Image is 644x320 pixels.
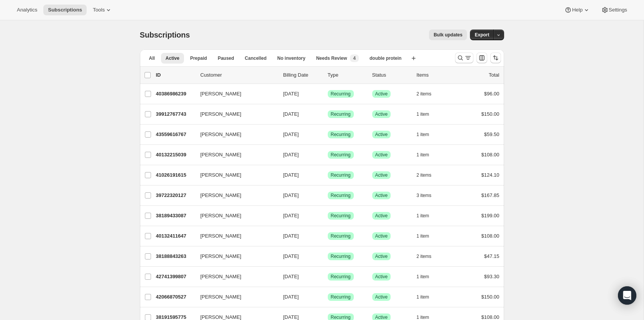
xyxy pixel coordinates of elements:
[375,274,388,280] span: Active
[283,131,299,137] span: [DATE]
[417,251,440,262] button: 2 items
[43,5,87,15] button: Subscriptions
[156,210,499,221] div: 38189433087[PERSON_NAME][DATE]SuccessRecurringSuccessActive1 item$199.00
[331,131,351,138] span: Recurring
[375,131,388,138] span: Active
[283,213,299,218] span: [DATE]
[156,232,194,240] p: 40132411647
[200,192,242,199] span: [PERSON_NAME]
[328,71,366,79] div: Type
[156,71,499,79] div: IDCustomerBilling DateTypeStatusItemsTotal
[489,71,499,79] p: Total
[156,90,194,98] p: 40386986239
[156,109,499,120] div: 39912767743[PERSON_NAME][DATE]SuccessRecurringSuccessActive1 item$150.00
[156,251,499,262] div: 38188843263[PERSON_NAME][DATE]SuccessRecurringSuccessActive2 items$47.15
[417,192,432,199] span: 3 items
[417,170,440,181] button: 2 items
[370,55,401,61] span: double protein
[417,111,429,117] span: 1 item
[484,91,499,97] span: $96.00
[417,271,438,282] button: 1 item
[331,91,351,97] span: Recurring
[156,171,194,179] p: 41026191615
[156,292,499,302] div: 42066870527[PERSON_NAME][DATE]SuccessRecurringSuccessActive1 item$150.00
[196,189,273,202] button: [PERSON_NAME]
[17,7,37,13] span: Analytics
[417,253,432,259] span: 2 items
[417,131,429,138] span: 1 item
[331,213,351,219] span: Recurring
[200,273,242,281] span: [PERSON_NAME]
[481,152,499,158] span: $108.00
[484,274,499,279] span: $93.30
[149,55,155,61] span: All
[190,55,207,61] span: Prepaid
[481,192,499,198] span: $167.85
[481,294,499,300] span: $150.00
[156,271,499,282] div: 42741399807[PERSON_NAME][DATE]SuccessRecurringSuccessActive1 item$93.30
[407,53,420,64] button: Create new view
[316,55,347,61] span: Needs Review
[156,131,194,138] p: 43559616767
[200,90,242,98] span: [PERSON_NAME]
[196,149,273,161] button: [PERSON_NAME]
[484,131,499,137] span: $59.50
[245,55,267,61] span: Cancelled
[156,231,499,241] div: 40132411647[PERSON_NAME][DATE]SuccessRecurringSuccessActive1 item$108.00
[609,7,627,13] span: Settings
[417,210,438,221] button: 1 item
[196,291,273,303] button: [PERSON_NAME]
[283,111,299,117] span: [DATE]
[490,53,501,63] button: Sort the results
[331,294,351,300] span: Recurring
[417,274,429,280] span: 1 item
[196,271,273,283] button: [PERSON_NAME]
[417,294,429,300] span: 1 item
[476,53,487,63] button: Customize table column order and visibility
[200,151,242,159] span: [PERSON_NAME]
[375,192,388,199] span: Active
[196,250,273,263] button: [PERSON_NAME]
[618,286,636,305] div: Open Intercom Messenger
[283,233,299,239] span: [DATE]
[375,253,388,259] span: Active
[481,172,499,178] span: $124.10
[331,253,351,259] span: Recurring
[417,149,438,160] button: 1 item
[417,152,429,158] span: 1 item
[196,230,273,242] button: [PERSON_NAME]
[481,213,499,218] span: $199.00
[470,30,494,40] button: Export
[156,253,194,260] p: 38188843263
[283,253,299,259] span: [DATE]
[200,110,242,118] span: [PERSON_NAME]
[375,213,388,219] span: Active
[93,7,105,13] span: Tools
[455,53,473,63] button: Search and filter results
[417,129,438,140] button: 1 item
[375,91,388,97] span: Active
[572,7,582,13] span: Help
[429,30,467,40] button: Bulk updates
[417,172,432,178] span: 2 items
[375,294,388,300] span: Active
[156,110,194,118] p: 39912767743
[331,192,351,199] span: Recurring
[156,212,194,220] p: 38189433087
[156,129,499,140] div: 43559616767[PERSON_NAME][DATE]SuccessRecurringSuccessActive1 item$59.50
[560,5,595,15] button: Help
[196,88,273,100] button: [PERSON_NAME]
[200,293,242,301] span: [PERSON_NAME]
[417,292,438,302] button: 1 item
[481,233,499,239] span: $108.00
[140,31,190,39] span: Subscriptions
[417,213,429,219] span: 1 item
[283,192,299,198] span: [DATE]
[417,233,429,239] span: 1 item
[331,233,351,239] span: Recurring
[196,108,273,120] button: [PERSON_NAME]
[331,274,351,280] span: Recurring
[277,55,305,61] span: No inventory
[283,172,299,178] span: [DATE]
[196,210,273,222] button: [PERSON_NAME]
